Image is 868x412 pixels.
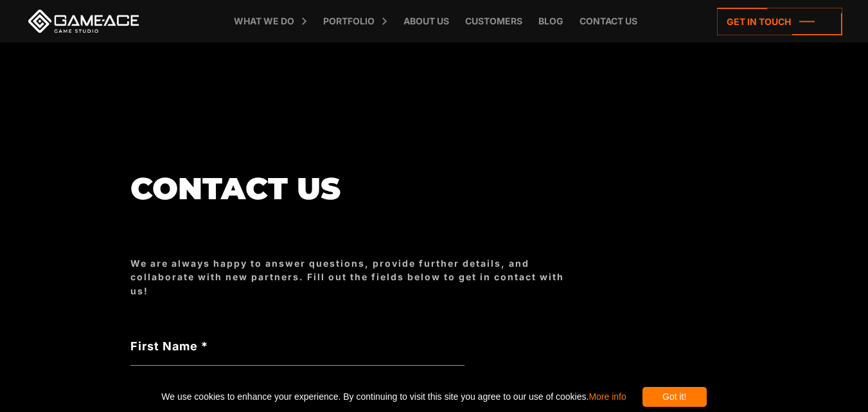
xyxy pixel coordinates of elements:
[130,256,580,298] div: We are always happy to answer questions, provide further details, and collaborate with new partne...
[161,387,626,407] span: We use cookies to enhance your experience. By continuing to visit this site you agree to our use ...
[642,387,707,407] div: Got it!
[717,8,842,35] a: Get in touch
[130,337,465,355] label: First Name *
[589,391,626,402] a: More info
[130,172,580,205] h1: Contact us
